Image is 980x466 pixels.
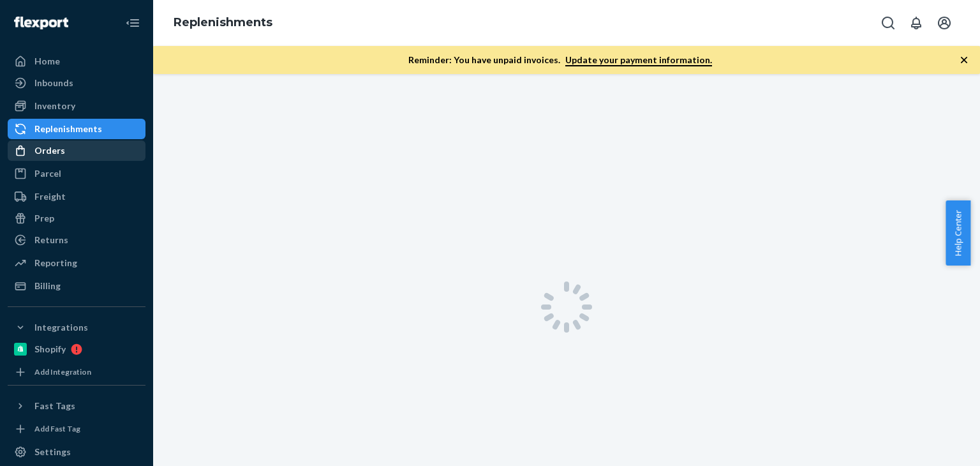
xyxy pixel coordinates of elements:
a: Replenishments [8,119,145,139]
button: Help Center [946,200,970,266]
button: Open account menu [932,10,957,36]
a: Inventory [8,96,145,116]
a: Settings [8,442,145,462]
div: Inbounds [34,77,73,89]
a: Freight [8,186,145,207]
button: Integrations [8,317,145,338]
div: Integrations [34,321,88,334]
div: Replenishments [34,123,102,135]
div: Freight [34,190,66,203]
button: Open notifications [903,10,929,36]
div: Add Fast Tag [34,423,80,434]
div: Home [34,55,60,68]
div: Parcel [34,167,61,180]
div: Fast Tags [34,400,75,412]
div: Reporting [34,257,77,269]
a: Add Fast Tag [8,421,145,437]
div: Billing [34,280,61,292]
button: Open Search Box [875,10,901,36]
a: Billing [8,276,145,296]
a: Inbounds [8,73,145,93]
div: Returns [34,234,68,246]
a: Add Integration [8,365,145,380]
a: Update your payment information. [565,54,712,66]
p: Reminder: You have unpaid invoices. [408,54,712,66]
a: Returns [8,230,145,250]
a: Reporting [8,253,145,273]
img: Flexport logo [14,17,68,29]
ol: breadcrumbs [163,4,283,41]
div: Shopify [34,343,66,356]
div: Settings [34,446,71,458]
div: Inventory [34,100,75,112]
a: Orders [8,140,145,161]
button: Close Navigation [120,10,145,36]
div: Add Integration [34,366,91,377]
button: Fast Tags [8,396,145,416]
a: Replenishments [174,15,272,29]
div: Orders [34,144,65,157]
a: Shopify [8,339,145,359]
a: Home [8,51,145,71]
a: Prep [8,208,145,229]
div: Prep [34,212,54,225]
a: Parcel [8,163,145,184]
